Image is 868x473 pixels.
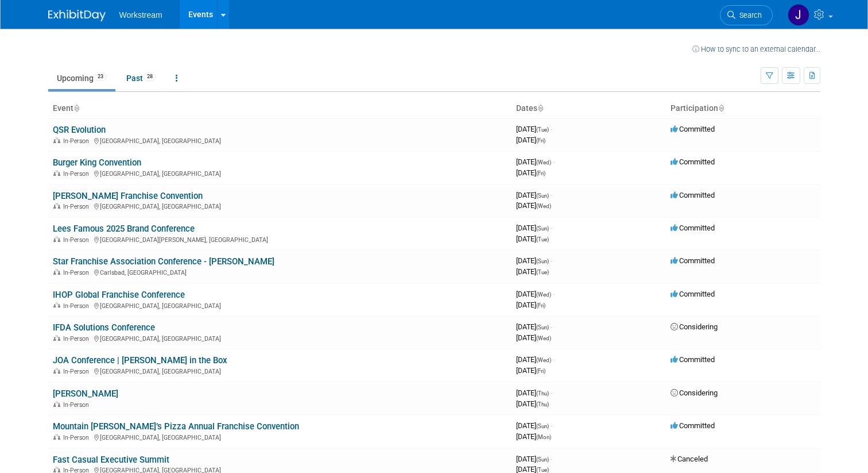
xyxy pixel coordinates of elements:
span: Committed [671,355,715,364]
span: - [551,455,552,463]
span: [DATE] [516,421,552,430]
span: [DATE] [516,333,551,342]
span: (Tue) [536,467,549,473]
span: (Thu) [536,401,549,407]
span: (Wed) [536,357,551,363]
span: - [551,224,552,232]
span: Committed [671,125,715,133]
span: [DATE] [516,290,555,298]
a: Search [720,5,773,25]
div: [GEOGRAPHIC_DATA], [GEOGRAPHIC_DATA] [53,366,507,375]
span: [DATE] [516,201,551,210]
a: [PERSON_NAME] [53,389,118,399]
img: Jacob Davis [788,4,809,26]
span: (Mon) [536,434,551,440]
span: [DATE] [516,224,552,232]
img: In-Person Event [53,236,60,242]
div: [GEOGRAPHIC_DATA], [GEOGRAPHIC_DATA] [53,136,507,145]
span: (Tue) [536,236,549,243]
div: [GEOGRAPHIC_DATA], [GEOGRAPHIC_DATA] [53,201,507,210]
span: [DATE] [516,136,545,144]
span: In-Person [63,170,92,178]
img: In-Person Event [53,137,60,143]
th: Event [48,99,511,118]
span: Canceled [671,455,708,463]
span: - [551,421,552,430]
img: In-Person Event [53,335,60,341]
span: [DATE] [516,355,555,364]
span: Search [735,11,762,20]
img: ExhibitDay [48,10,106,21]
span: Committed [671,256,715,265]
span: Committed [671,157,715,166]
span: - [551,191,552,199]
span: - [551,389,552,397]
a: JOA Conference | [PERSON_NAME] in the Box [53,355,227,366]
div: [GEOGRAPHIC_DATA], [GEOGRAPHIC_DATA] [53,432,507,441]
span: [DATE] [516,191,552,199]
span: [DATE] [516,234,549,243]
img: In-Person Event [53,368,60,374]
span: (Fri) [536,302,545,309]
span: Considering [671,322,718,331]
a: Burger King Convention [53,157,141,168]
span: (Tue) [536,126,549,133]
span: 23 [94,72,107,81]
span: (Sun) [536,456,549,463]
a: Fast Casual Executive Summit [53,455,169,465]
span: [DATE] [516,322,552,331]
span: (Wed) [536,159,551,166]
a: Mountain [PERSON_NAME]’s Pizza Annual Franchise Convention [53,421,299,432]
th: Dates [511,99,666,118]
img: In-Person Event [53,203,60,209]
span: - [551,256,552,265]
span: [DATE] [516,256,552,265]
span: (Fri) [536,368,545,374]
a: IHOP Global Franchise Conference [53,290,185,300]
span: Committed [671,290,715,298]
span: (Sun) [536,423,549,429]
img: In-Person Event [53,170,60,176]
th: Participation [666,99,820,118]
span: (Wed) [536,291,551,298]
span: (Sun) [536,258,549,264]
span: In-Person [63,335,92,343]
span: (Sun) [536,225,549,232]
span: In-Person [63,236,92,244]
a: Star Franchise Association Conference - [PERSON_NAME] [53,256,274,267]
span: (Thu) [536,390,549,397]
span: - [551,125,552,133]
span: In-Person [63,434,92,441]
span: - [553,290,555,298]
span: (Sun) [536,193,549,199]
span: Committed [671,224,715,232]
span: [DATE] [516,432,551,441]
span: In-Person [63,302,92,310]
span: [DATE] [516,366,545,375]
span: [DATE] [516,455,552,463]
span: [DATE] [516,168,545,177]
a: Sort by Start Date [537,103,543,113]
div: [GEOGRAPHIC_DATA], [GEOGRAPHIC_DATA] [53,168,507,178]
a: How to sync to an external calendar... [692,45,820,53]
a: Lees Famous 2025 Brand Conference [53,224,195,234]
div: [GEOGRAPHIC_DATA], [GEOGRAPHIC_DATA] [53,301,507,310]
a: Upcoming23 [48,67,115,89]
a: QSR Evolution [53,125,106,135]
a: Sort by Event Name [73,103,79,113]
span: [DATE] [516,389,552,397]
span: (Wed) [536,335,551,341]
span: - [553,355,555,364]
span: In-Person [63,401,92,409]
span: (Sun) [536,324,549,330]
span: Committed [671,421,715,430]
span: [DATE] [516,157,555,166]
div: Carlsbad, [GEOGRAPHIC_DATA] [53,267,507,276]
span: Considering [671,389,718,397]
img: In-Person Event [53,434,60,440]
span: (Tue) [536,269,549,275]
a: IFDA Solutions Conference [53,322,155,333]
span: Committed [671,191,715,199]
span: (Fri) [536,137,545,144]
div: [GEOGRAPHIC_DATA][PERSON_NAME], [GEOGRAPHIC_DATA] [53,234,507,244]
